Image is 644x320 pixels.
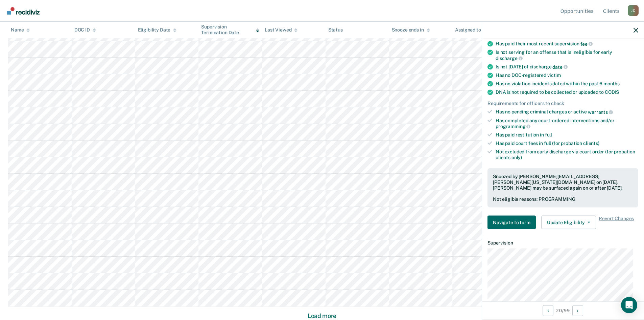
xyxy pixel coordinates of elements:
span: only) [511,154,522,160]
div: Has no pending criminal charges or active [496,109,638,115]
span: full [545,132,552,137]
button: Load more [306,312,338,320]
button: Next Opportunity [572,305,583,316]
div: Assigned to [455,27,487,33]
span: date [552,64,567,69]
a: Navigate to form link [487,216,539,229]
div: Has completed any court-ordered interventions and/or [496,118,638,129]
div: Has paid court fees in full (for probation [496,140,638,146]
div: Supervision Termination Date [201,24,259,36]
div: Status [328,27,343,33]
div: Last Viewed [265,27,297,33]
div: Snooze ends in [392,27,430,33]
div: 20 / 99 [482,301,644,319]
button: Previous Opportunity [543,305,553,316]
span: clients) [583,140,599,146]
div: Not eligible reasons: PROGRAMMING [493,196,633,202]
div: DOC ID [74,27,96,33]
button: Navigate to form [487,216,536,229]
span: fee [580,41,593,46]
div: Snoozed by [PERSON_NAME][EMAIL_ADDRESS][PERSON_NAME][US_STATE][DOMAIN_NAME] on [DATE]. [PERSON_NA... [493,174,633,191]
span: discharge [496,55,523,61]
button: Profile dropdown button [628,5,639,16]
span: programming [496,124,530,129]
img: Recidiviz [7,7,40,15]
div: Name [11,27,30,33]
span: Revert Changes [599,216,634,229]
div: Not excluded from early discharge via court order (for probation clients [496,149,638,160]
div: Is not [DATE] of discharge [496,64,638,70]
div: DNA is not required to be collected or uploaded to [496,89,638,95]
div: Has no violation incidents dated within the past 6 [496,81,638,87]
span: months [603,81,620,86]
div: Has no DOC-registered [496,72,638,78]
span: warrants [588,109,613,114]
div: Open Intercom Messenger [621,297,637,313]
button: Update Eligibility [541,216,596,229]
div: J C [628,5,639,16]
dt: Supervision [487,240,638,246]
span: CODIS [605,89,619,95]
div: Is not serving for an offense that is ineligible for early [496,49,638,61]
div: Has paid restitution in [496,132,638,138]
div: Has paid their most recent supervision [496,41,638,47]
div: Requirements for officers to check [487,101,638,106]
span: victim [547,72,561,78]
div: Eligibility Date [138,27,177,33]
